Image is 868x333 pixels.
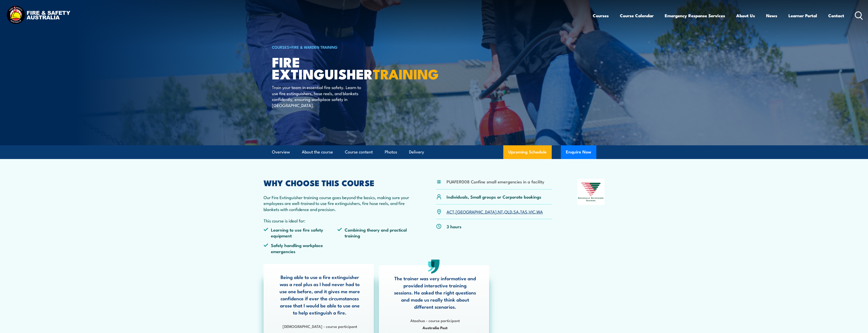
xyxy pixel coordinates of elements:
p: The trainer was very informative and provided interactive training sessions. He asked the right q... [394,275,476,310]
a: Course Calendar [620,9,654,22]
a: Photos [385,145,397,159]
a: SA [513,208,519,215]
a: Contact [828,9,844,22]
a: Overview [272,145,290,159]
a: Upcoming Schedule [503,145,552,159]
a: News [766,9,777,22]
a: Course content [345,145,373,159]
a: WA [537,208,543,215]
p: 3 hours [447,223,461,229]
p: Individuals, Small groups or Corporate bookings [447,194,541,200]
h2: WHY CHOOSE THIS COURSE [264,179,412,186]
a: Learner Portal [788,9,817,22]
li: Combining theory and practical training [337,227,411,239]
li: PUAFER008 Confine small emergencies in a facility [447,179,544,184]
a: [GEOGRAPHIC_DATA] [456,208,496,215]
p: , , , , , , , [447,209,543,215]
a: About the course [302,145,333,159]
li: Safely handling workplace emergencies [264,242,338,254]
a: About Us [736,9,755,22]
strong: Ataahua - course participant [410,318,460,323]
a: VIC [529,208,535,215]
a: Courses [593,9,609,22]
p: Being able to use a fire extinguisher was a real plus as I had never had to use one before, and i... [279,273,361,316]
a: NT [498,208,503,215]
strong: [DEMOGRAPHIC_DATA] - course participant [283,323,357,329]
a: ACT [447,208,454,215]
a: QLD [504,208,512,215]
h6: > [272,44,397,50]
p: Train your team in essential fire safety. Learn to use fire extinguishers, hose reels, and blanke... [272,84,364,108]
strong: TRAINING [373,63,439,84]
h1: Fire Extinguisher [272,56,397,79]
a: TAS [520,208,527,215]
p: This course is ideal for: [264,218,412,223]
a: Delivery [409,145,424,159]
span: Australia Post [394,325,476,330]
button: Enquire Now [561,145,596,159]
img: Nationally Recognised Training logo. [577,179,605,205]
li: Learning to use fire safety equipment [264,227,338,239]
a: Fire & Warden Training [291,44,338,50]
a: COURSES [272,44,289,50]
p: Our Fire Extinguisher training course goes beyond the basics, making sure your employees are well... [264,194,412,212]
a: Emergency Response Services [665,9,725,22]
